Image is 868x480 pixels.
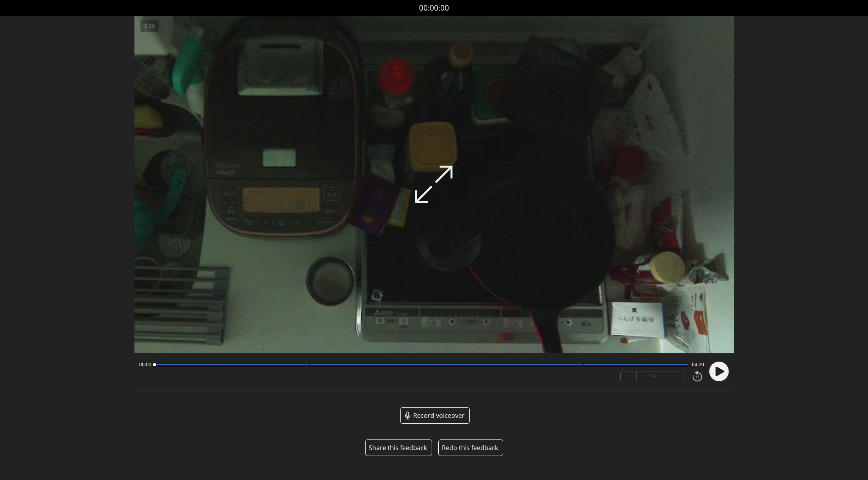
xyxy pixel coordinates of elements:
span: 00:00 [139,362,151,368]
a: Record voiceover [400,407,470,424]
button: + [668,371,684,381]
div: 1 × [637,371,668,381]
button: Share this feedback [369,443,427,452]
a: Redo this feedback [438,439,503,456]
a: 00:00:00 [419,2,449,14]
span: Record voiceover [413,411,465,420]
button: − [621,371,637,381]
span: 04:20 [692,362,704,368]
